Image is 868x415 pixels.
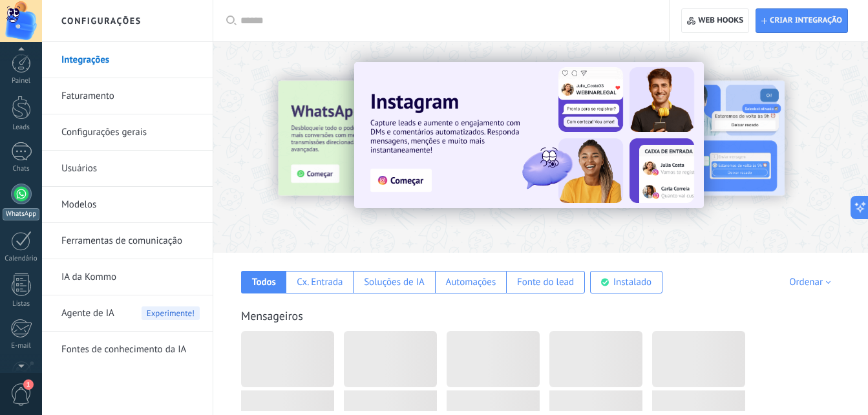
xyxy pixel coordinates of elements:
[42,223,213,259] li: Ferramentas de comunicação
[42,187,213,223] li: Modelos
[61,151,200,187] a: Usuários
[142,306,200,320] span: Experimente!
[61,295,114,332] span: Agente de IA
[3,208,39,220] div: WhatsApp
[42,114,213,151] li: Configurações gerais
[42,332,213,367] li: Fontes de conhecimento da IA
[42,259,213,295] li: IA da Kommo
[3,123,40,132] div: Leads
[698,16,743,26] span: Web hooks
[252,276,276,288] div: Todos
[517,276,574,288] div: Fonte do lead
[61,332,200,368] a: Fontes de conhecimento da IA
[297,276,343,288] div: Cx. Entrada
[241,308,303,323] a: Mensageiros
[3,165,40,173] div: Chats
[42,295,213,332] li: Agente de IA
[354,62,704,208] img: Slide 1
[3,77,40,85] div: Painel
[3,342,40,350] div: E-mail
[42,42,213,78] li: Integrações
[613,276,651,288] div: Instalado
[61,187,200,223] a: Modelos
[61,223,200,259] a: Ferramentas de comunicação
[364,276,425,288] div: Soluções de IA
[42,151,213,187] li: Usuários
[61,114,200,151] a: Configurações gerais
[789,276,835,288] div: Ordenar
[23,379,34,390] span: 1
[445,276,496,288] div: Automações
[681,8,749,33] button: Web hooks
[3,300,40,308] div: Listas
[61,259,200,295] a: IA da Kommo
[61,295,200,332] a: Agente de IAExperimente!
[756,8,848,33] button: Criar integração
[61,78,200,114] a: Faturamento
[3,255,40,263] div: Calendário
[61,42,200,78] a: Integrações
[770,16,842,26] span: Criar integração
[42,78,213,114] li: Faturamento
